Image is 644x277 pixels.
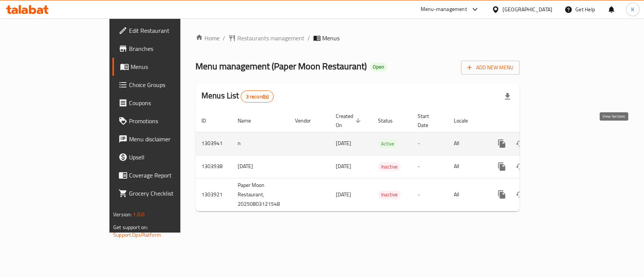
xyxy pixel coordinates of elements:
td: All [448,178,487,211]
span: Menus [131,62,211,71]
li: / [307,34,310,43]
span: Active [378,139,397,148]
button: Add New Menu [461,61,520,75]
table: enhanced table [195,109,571,211]
div: [GEOGRAPHIC_DATA] [503,5,552,14]
div: Inactive [378,190,401,199]
span: Upsell [129,153,211,162]
a: Restaurants management [228,34,304,43]
a: Support.OpsPlatform [113,230,161,240]
span: Get support on: [113,222,148,232]
td: - [412,132,448,155]
a: Coupons [112,94,217,112]
span: [DATE] [336,161,351,171]
span: Inactive [378,190,401,199]
span: 3 record(s) [241,93,273,100]
span: Version: [113,210,132,219]
span: Name [238,116,261,125]
span: Coverage Report [129,171,211,180]
div: Export file [498,87,516,106]
span: Restaurants management [237,34,304,43]
span: Edit Restaurant [129,26,211,35]
a: Choice Groups [112,76,217,94]
button: more [493,135,511,153]
div: Total records count [241,90,274,103]
span: Grocery Checklist [129,189,211,198]
button: more [493,185,511,204]
span: Vendor [295,116,321,125]
td: All [448,132,487,155]
span: 1.0.0 [133,210,144,219]
a: Branches [112,40,217,58]
span: Created On [336,112,363,130]
span: Start Date [418,112,439,130]
span: Choice Groups [129,80,211,89]
span: [DATE] [336,138,351,148]
button: Change Status [511,158,529,176]
a: Promotions [112,112,217,130]
span: Menu disclaimer [129,135,211,144]
span: [DATE] [336,190,351,199]
span: Coupons [129,98,211,107]
a: Menus [112,58,217,76]
span: K [631,5,634,14]
td: - [412,155,448,178]
td: Paper Moon Restaurant, 20250803121548 [232,178,289,211]
td: n [232,132,289,155]
th: Actions [487,109,571,132]
span: ID [201,116,216,125]
a: Edit Restaurant [112,21,217,40]
a: Upsell [112,148,217,166]
span: Locale [454,116,478,125]
button: more [493,158,511,176]
button: Change Status [511,135,529,153]
div: Active [378,139,397,148]
div: Open [370,63,387,72]
span: Promotions [129,116,211,125]
a: Coverage Report [112,166,217,184]
span: Branches [129,44,211,53]
a: Menu disclaimer [112,130,217,148]
h2: Menus List [201,90,274,103]
td: All [448,155,487,178]
span: Open [370,64,387,70]
span: Menu management ( Paper Moon Restaurant ) [195,58,367,75]
span: Add New Menu [467,63,513,72]
div: Menu-management [421,5,467,14]
nav: breadcrumb [195,34,520,43]
button: Change Status [511,185,529,204]
span: Inactive [378,162,401,171]
td: - [412,178,448,211]
td: [DATE] [232,155,289,178]
a: Grocery Checklist [112,184,217,202]
li: / [223,34,225,43]
span: Status [378,116,403,125]
span: Menus [322,34,340,43]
